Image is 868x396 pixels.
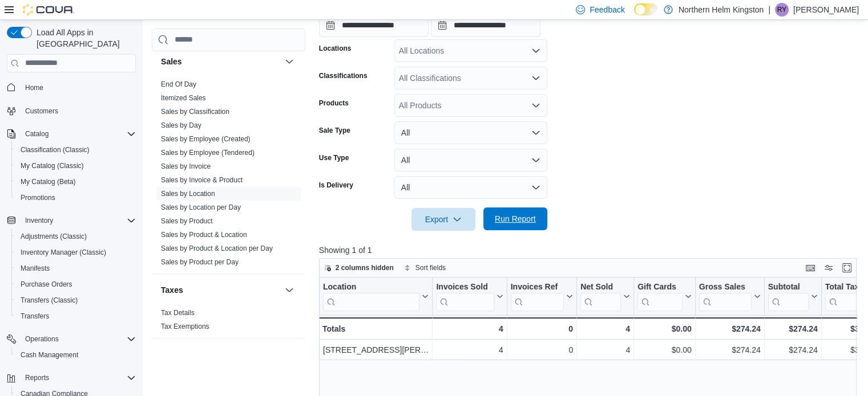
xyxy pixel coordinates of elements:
a: Tax Exemptions [161,322,209,330]
button: Taxes [282,283,296,297]
span: Run Report [495,213,536,224]
div: Gross Sales [699,281,752,311]
div: 0 [510,322,572,336]
span: Export [418,208,469,231]
button: Operations [2,331,140,347]
span: Sales by Product & Location per Day [161,244,273,253]
button: All [394,121,547,144]
div: Gift Card Sales [637,281,683,311]
div: $274.24 [768,343,818,357]
span: Sales by Employee (Tendered) [161,148,255,157]
div: Totals [322,322,429,336]
span: Adjustments (Classic) [21,232,87,241]
button: All [394,149,547,172]
span: My Catalog (Beta) [16,175,136,189]
a: Tax Details [161,309,195,317]
div: [STREET_ADDRESS][PERSON_NAME] - [GEOGRAPHIC_DATA] [323,343,429,357]
label: Products [319,99,349,108]
label: Sale Type [319,126,350,135]
a: Sales by Product & Location [161,231,247,239]
input: Press the down key to open a popover containing a calendar. [431,14,540,37]
span: RY [777,3,786,17]
span: Sales by Location [161,189,215,198]
a: My Catalog (Classic) [16,159,88,173]
button: Purchase Orders [11,276,140,292]
a: Sales by Product & Location per Day [161,244,273,252]
span: Sort fields [415,263,446,272]
span: 2 columns hidden [336,263,394,272]
span: Manifests [16,262,136,275]
p: [PERSON_NAME] [793,3,859,17]
button: Cash Management [11,347,140,363]
span: Sales by Employee (Created) [161,134,251,144]
span: Reports [25,373,49,382]
p: Showing 1 of 1 [319,244,862,256]
span: Operations [21,332,136,346]
div: $274.24 [768,322,818,336]
button: Taxes [161,284,280,296]
div: 4 [580,322,630,336]
button: Open list of options [531,46,540,55]
span: Cash Management [21,350,78,360]
span: Tax Details [161,308,195,317]
div: 4 [436,343,503,357]
h3: Sales [161,56,182,67]
div: Invoices Sold [436,281,494,292]
span: Reports [21,371,136,385]
button: Sales [282,55,296,68]
div: Subtotal [768,281,809,311]
span: Sales by Invoice [161,162,211,171]
span: Transfers [21,312,49,321]
span: Classification (Classic) [21,145,90,154]
button: Home [2,79,140,96]
span: Sales by Location per Day [161,203,241,212]
button: Net Sold [580,281,630,311]
div: Taxes [152,306,305,338]
span: Home [25,83,43,92]
span: Transfers (Classic) [16,293,136,307]
label: Locations [319,44,352,53]
label: Is Delivery [319,181,353,190]
span: Inventory [21,214,136,227]
span: Customers [25,107,58,116]
span: Inventory Manager (Classic) [16,246,136,259]
p: | [768,3,770,17]
button: Location [323,281,429,311]
div: $274.24 [699,322,761,336]
span: Inventory [25,216,53,225]
a: My Catalog (Beta) [16,175,80,189]
button: Operations [21,332,63,346]
a: Inventory Manager (Classic) [16,246,111,259]
span: End Of Day [161,80,196,89]
div: $0.00 [637,343,692,357]
a: Cash Management [16,348,83,362]
span: Sales by Product & Location [161,230,247,239]
span: Sales by Product per Day [161,258,239,267]
div: Net Sold [580,281,621,292]
div: Subtotal [768,281,809,292]
a: Promotions [16,191,60,205]
a: Sales by Employee (Created) [161,135,251,143]
button: Subtotal [768,281,818,311]
span: Adjustments (Classic) [16,230,136,243]
button: Export [411,208,475,231]
img: Cova [23,4,74,15]
div: Invoices Ref [510,281,563,311]
a: Sales by Day [161,121,201,129]
a: Adjustments (Classic) [16,230,91,243]
div: $0.00 [637,322,692,336]
span: Transfers [16,309,136,323]
span: Sales by Product [161,217,213,226]
div: Total Tax [825,281,866,292]
button: Manifests [11,260,140,276]
span: Promotions [21,193,55,202]
button: My Catalog (Classic) [11,158,140,174]
div: 4 [436,322,503,336]
div: Location [323,281,419,292]
p: Northern Helm Kingston [679,3,764,17]
div: Total Tax [825,281,866,311]
button: Sales [161,56,280,67]
a: Sales by Location [161,190,215,198]
input: Press the down key to open a popover containing a calendar. [319,14,429,37]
